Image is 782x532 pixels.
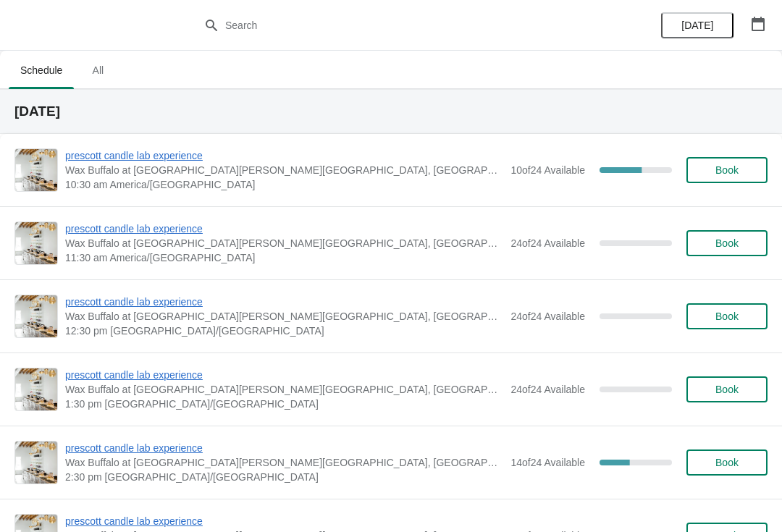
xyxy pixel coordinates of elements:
span: prescott candle lab experience [65,441,503,455]
span: 2:30 pm [GEOGRAPHIC_DATA]/[GEOGRAPHIC_DATA] [65,470,503,484]
span: [DATE] [681,20,713,31]
h2: [DATE] [14,104,768,119]
span: Wax Buffalo at [GEOGRAPHIC_DATA][PERSON_NAME][GEOGRAPHIC_DATA], [GEOGRAPHIC_DATA], [GEOGRAPHIC_DA... [65,382,503,397]
button: Book [686,157,768,183]
span: prescott candle lab experience [65,514,503,528]
span: prescott candle lab experience [65,148,503,163]
span: Schedule [9,57,74,83]
button: Book [686,376,768,402]
button: Book [686,449,768,476]
span: Book [715,384,739,395]
span: prescott candle lab experience [65,221,503,236]
span: 10:30 am America/[GEOGRAPHIC_DATA] [65,177,503,192]
span: 24 of 24 Available [510,384,585,395]
img: prescott candle lab experience | Wax Buffalo at Prescott, Prescott Avenue, Lincoln, NE, USA | 11:... [15,222,57,264]
span: Wax Buffalo at [GEOGRAPHIC_DATA][PERSON_NAME][GEOGRAPHIC_DATA], [GEOGRAPHIC_DATA], [GEOGRAPHIC_DA... [65,236,503,250]
span: Wax Buffalo at [GEOGRAPHIC_DATA][PERSON_NAME][GEOGRAPHIC_DATA], [GEOGRAPHIC_DATA], [GEOGRAPHIC_DA... [65,309,503,324]
img: prescott candle lab experience | Wax Buffalo at Prescott, Prescott Avenue, Lincoln, NE, USA | 2:3... [15,442,57,484]
button: Book [686,303,768,329]
span: Book [715,237,739,249]
span: 11:30 am America/[GEOGRAPHIC_DATA] [65,250,503,265]
span: Book [715,457,739,468]
span: Book [715,311,739,322]
span: Wax Buffalo at [GEOGRAPHIC_DATA][PERSON_NAME][GEOGRAPHIC_DATA], [GEOGRAPHIC_DATA], [GEOGRAPHIC_DA... [65,163,503,177]
span: 12:30 pm [GEOGRAPHIC_DATA]/[GEOGRAPHIC_DATA] [65,324,503,338]
button: [DATE] [661,12,733,38]
span: 24 of 24 Available [510,311,585,322]
span: 1:30 pm [GEOGRAPHIC_DATA]/[GEOGRAPHIC_DATA] [65,397,503,411]
span: prescott candle lab experience [65,295,503,309]
span: prescott candle lab experience [65,368,503,382]
img: prescott candle lab experience | Wax Buffalo at Prescott, Prescott Avenue, Lincoln, NE, USA | 1:3... [15,368,57,410]
span: Book [715,164,739,176]
span: 14 of 24 Available [510,457,585,468]
span: Wax Buffalo at [GEOGRAPHIC_DATA][PERSON_NAME][GEOGRAPHIC_DATA], [GEOGRAPHIC_DATA], [GEOGRAPHIC_DA... [65,455,503,470]
img: prescott candle lab experience | Wax Buffalo at Prescott, Prescott Avenue, Lincoln, NE, USA | 12:... [15,295,57,337]
span: 24 of 24 Available [510,237,585,249]
span: All [80,57,116,83]
img: prescott candle lab experience | Wax Buffalo at Prescott, Prescott Avenue, Lincoln, NE, USA | 10:... [15,149,57,191]
button: Book [686,230,768,256]
input: Search [224,12,586,38]
span: 10 of 24 Available [510,164,585,176]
